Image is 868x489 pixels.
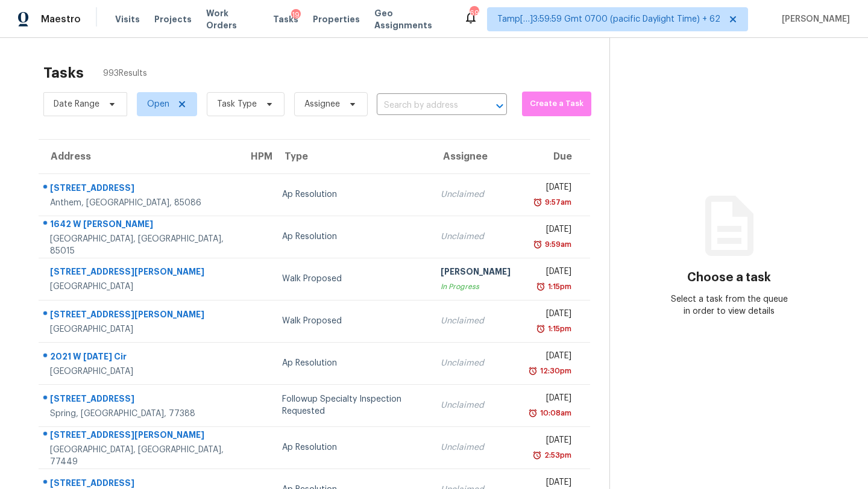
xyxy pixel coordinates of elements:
[441,281,511,293] div: In Progress
[441,357,511,369] div: Unclaimed
[538,407,571,419] div: 10:08am
[115,13,140,25] span: Visits
[147,98,169,110] span: Open
[528,407,538,419] img: Overdue Alarm Icon
[50,408,229,420] div: Spring, [GEOGRAPHIC_DATA], 77388
[542,449,571,461] div: 2:53pm
[530,434,571,449] div: [DATE]
[470,7,478,19] div: 696
[520,140,590,173] th: Due
[538,365,571,377] div: 12:30pm
[282,188,421,201] div: Ap Resolution
[528,365,538,377] img: Overdue Alarm Icon
[50,218,229,233] div: 1642 W [PERSON_NAME]
[536,323,546,335] img: Overdue Alarm Icon
[687,272,771,284] h3: Choose a task
[39,140,239,173] th: Address
[441,315,511,327] div: Unclaimed
[50,393,229,408] div: [STREET_ADDRESS]
[530,181,571,196] div: [DATE]
[50,366,229,378] div: [GEOGRAPHIC_DATA]
[528,97,585,111] span: Create a Task
[54,98,99,110] span: Date Range
[441,266,511,281] div: [PERSON_NAME]
[533,238,542,251] img: Overdue Alarm Icon
[542,238,571,251] div: 9:59am
[441,399,511,411] div: Unclaimed
[441,188,511,201] div: Unclaimed
[533,196,542,208] img: Overdue Alarm Icon
[272,140,431,173] th: Type
[239,140,272,173] th: HPM
[282,393,421,417] div: Followup Specialty Inspection Requested
[50,444,229,468] div: [GEOGRAPHIC_DATA], [GEOGRAPHIC_DATA], 77449
[441,441,511,453] div: Unclaimed
[282,273,421,285] div: Walk Proposed
[313,13,360,25] span: Properties
[431,140,520,173] th: Assignee
[530,266,571,281] div: [DATE]
[50,266,229,281] div: [STREET_ADDRESS][PERSON_NAME]
[282,357,421,369] div: Ap Resolution
[777,13,850,25] span: [PERSON_NAME]
[546,323,571,335] div: 1:15pm
[217,98,257,110] span: Task Type
[530,223,571,238] div: [DATE]
[154,13,192,25] span: Projects
[536,281,546,293] img: Overdue Alarm Icon
[670,293,789,317] div: Select a task from the queue in order to view details
[50,197,229,209] div: Anthem, [GEOGRAPHIC_DATA], 85086
[103,67,147,79] span: 993 Results
[206,7,259,31] span: Work Orders
[377,96,473,115] input: Search by address
[50,182,229,197] div: [STREET_ADDRESS]
[273,15,298,23] span: Tasks
[282,441,421,453] div: Ap Resolution
[50,323,229,335] div: [GEOGRAPHIC_DATA]
[282,315,421,327] div: Walk Proposed
[41,13,81,25] span: Maestro
[282,231,421,243] div: Ap Resolution
[497,13,720,25] span: Tamp[…]3:59:59 Gmt 0700 (pacific Daylight Time) + 62
[50,429,229,444] div: [STREET_ADDRESS][PERSON_NAME]
[530,392,571,407] div: [DATE]
[374,7,449,31] span: Geo Assignments
[530,350,571,365] div: [DATE]
[530,308,571,323] div: [DATE]
[50,233,229,257] div: [GEOGRAPHIC_DATA], [GEOGRAPHIC_DATA], 85015
[304,98,340,110] span: Assignee
[291,9,301,21] div: 19
[43,67,84,79] h2: Tasks
[532,449,542,461] img: Overdue Alarm Icon
[546,281,571,293] div: 1:15pm
[50,308,229,323] div: [STREET_ADDRESS][PERSON_NAME]
[50,281,229,293] div: [GEOGRAPHIC_DATA]
[542,196,571,208] div: 9:57am
[491,98,508,114] button: Open
[50,350,229,366] div: 2021 W [DATE] Cir
[441,231,511,243] div: Unclaimed
[522,92,591,116] button: Create a Task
